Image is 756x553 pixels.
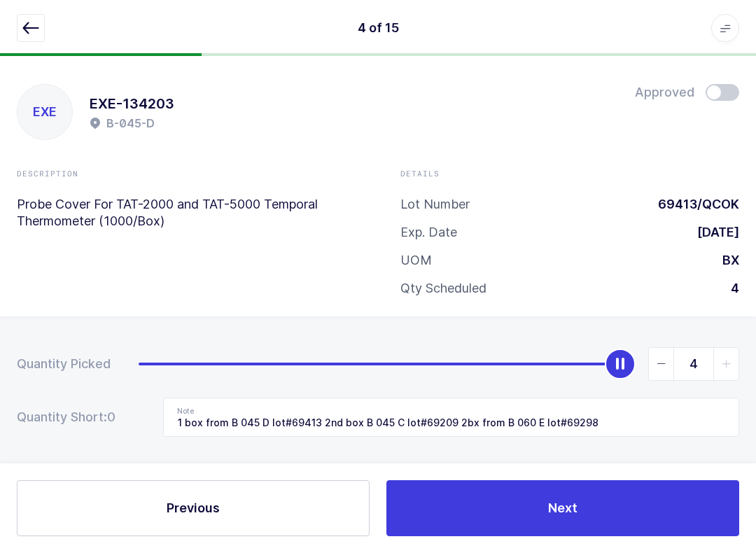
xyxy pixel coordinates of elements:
[167,499,220,517] span: Previous
[635,84,694,101] span: Approved
[400,252,432,269] div: UOM
[400,280,486,297] div: Qty Scheduled
[107,409,135,426] span: 0
[17,85,72,139] div: EXE
[548,499,577,517] span: Next
[17,168,356,179] div: Description
[163,398,739,437] input: Note
[386,480,739,536] button: Next
[400,168,739,179] div: Details
[400,196,470,213] div: Lot Number
[720,280,739,297] div: 4
[106,115,155,132] h2: B-045-D
[139,347,739,381] div: slider between 0 and 4
[358,20,399,36] div: 4 of 15
[711,252,739,269] div: BX
[686,224,739,241] div: [DATE]
[90,92,174,115] h1: EXE-134203
[17,196,356,230] p: Probe Cover For TAT-2000 and TAT-5000 Temporal Thermometer (1000/Box)
[17,480,370,536] button: Previous
[647,196,739,213] div: 69413/QCOK
[400,224,457,241] div: Exp. Date
[17,356,111,372] div: Quantity Picked
[17,409,135,426] div: Quantity Short:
